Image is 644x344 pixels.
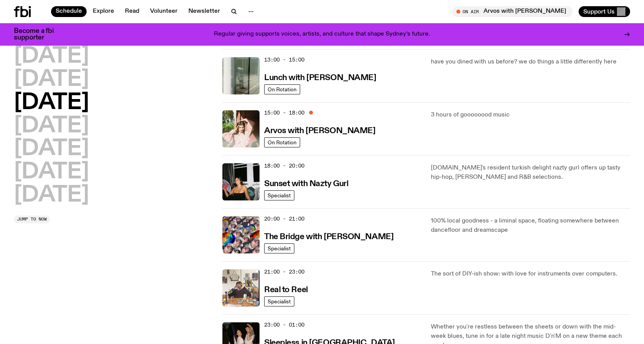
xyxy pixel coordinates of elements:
span: Specialist [268,245,291,251]
h3: Become a fbi supporter [14,28,63,41]
button: On AirArvos with [PERSON_NAME] [453,6,572,17]
a: Lunch with [PERSON_NAME] [264,72,376,82]
a: On Rotation [264,137,300,147]
button: [DATE] [14,92,89,114]
span: 23:00 - 01:00 [264,321,304,329]
span: Support Us [583,8,615,15]
p: 100% local goodness - a liminal space, floating somewhere between dancefloor and dreamscape [431,216,630,235]
span: 20:00 - 21:00 [264,215,304,222]
button: [DATE] [14,46,89,67]
button: Jump to now [14,216,50,223]
a: Arvos with [PERSON_NAME] [264,125,375,135]
p: [DOMAIN_NAME]'s resident turkish delight nazty gurl offers up tasty hip-hop, [PERSON_NAME] and R&... [431,163,630,182]
button: [DATE] [14,185,89,206]
span: 18:00 - 20:00 [264,162,304,169]
h3: Real to Reel [264,286,308,294]
a: Real to Reel [264,284,308,294]
span: Specialist [268,192,291,198]
a: Read [120,6,144,17]
a: Explore [88,6,119,17]
a: On Rotation [264,84,300,94]
a: Specialist [264,190,294,200]
a: Schedule [51,6,87,17]
span: Jump to now [17,217,47,221]
p: The sort of DIY-ish show: with love for instruments over computers. [431,269,630,279]
a: Volunteer [145,6,182,17]
button: [DATE] [14,138,89,160]
a: Specialist [264,243,294,253]
span: On Rotation [268,139,297,145]
img: Jasper Craig Adams holds a vintage camera to his eye, obscuring his face. He is wearing a grey ju... [222,269,260,306]
h3: The Bridge with [PERSON_NAME] [264,233,393,241]
button: Support Us [579,6,630,17]
h3: Arvos with [PERSON_NAME] [264,127,375,135]
span: On Rotation [268,86,297,92]
span: 21:00 - 23:00 [264,268,304,276]
button: [DATE] [14,69,89,91]
img: Maleeka stands outside on a balcony. She is looking at the camera with a serious expression, and ... [222,110,260,147]
p: have you dined with us before? we do things a little differently here [431,57,630,67]
span: 15:00 - 18:00 [264,109,304,116]
span: 13:00 - 15:00 [264,56,304,63]
p: 3 hours of goooooood music [431,110,630,120]
p: Regular giving supports voices, artists, and culture that shape Sydney’s future. [214,31,430,38]
a: Newsletter [184,6,225,17]
h3: Sunset with Nazty Gurl [264,180,348,188]
a: Sunset with Nazty Gurl [264,178,348,188]
a: The Bridge with [PERSON_NAME] [264,231,393,241]
a: Specialist [264,296,294,306]
span: Specialist [268,298,291,304]
h3: Lunch with [PERSON_NAME] [264,74,376,82]
button: [DATE] [14,115,89,137]
button: [DATE] [14,161,89,183]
